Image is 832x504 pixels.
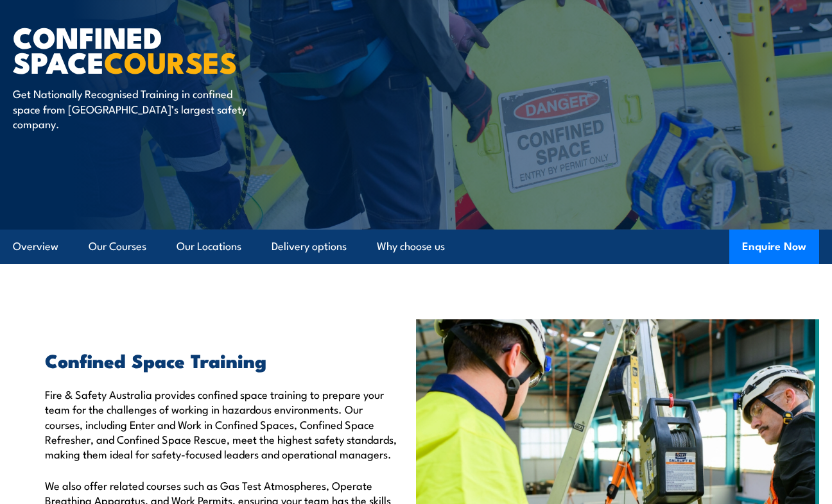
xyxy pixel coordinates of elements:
[13,86,247,131] p: Get Nationally Recognised Training in confined space from [GEOGRAPHIC_DATA]’s largest safety comp...
[13,24,330,74] h1: Confined Space
[45,351,397,368] h2: Confined Space Training
[104,39,237,83] strong: COURSES
[13,230,58,264] a: Overview
[45,387,397,462] p: Fire & Safety Australia provides confined space training to prepare your team for the challenges ...
[272,230,347,264] a: Delivery options
[729,230,819,264] button: Enquire Now
[377,230,445,264] a: Why choose us
[89,230,146,264] a: Our Courses
[177,230,241,264] a: Our Locations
